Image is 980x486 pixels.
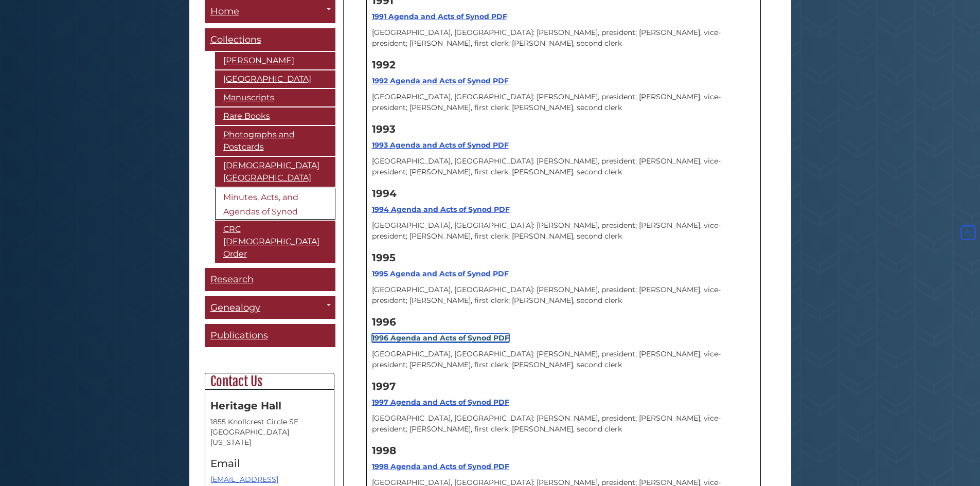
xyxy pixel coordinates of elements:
[215,188,335,220] a: Minutes, Acts, and Agendas of Synod
[372,284,755,306] p: [GEOGRAPHIC_DATA], [GEOGRAPHIC_DATA]: [PERSON_NAME], president; [PERSON_NAME], vice-president; [P...
[372,220,755,242] p: [GEOGRAPHIC_DATA], [GEOGRAPHIC_DATA]: [PERSON_NAME], president; [PERSON_NAME], vice-president; [P...
[372,333,509,343] a: 1996 Agenda and Acts of Synod PDF
[372,413,755,435] p: [GEOGRAPHIC_DATA], [GEOGRAPHIC_DATA]: [PERSON_NAME], president; [PERSON_NAME], vice-president; [P...
[215,126,335,156] a: Photographs and Postcards
[210,458,329,469] h4: Email
[372,123,396,135] strong: 1993
[205,28,335,51] a: Collections
[372,269,509,278] a: 1995 Agenda and Acts of Synod PDF
[372,205,510,214] a: 1994 Agenda and Acts of Synod PDF
[372,444,396,457] strong: 1998
[210,330,268,341] span: Publications
[372,187,397,200] strong: 1994
[372,156,755,177] p: [GEOGRAPHIC_DATA], [GEOGRAPHIC_DATA]: [PERSON_NAME], president; [PERSON_NAME], vice-president; [P...
[372,349,755,370] p: [GEOGRAPHIC_DATA], [GEOGRAPHIC_DATA]: [PERSON_NAME], president; [PERSON_NAME], vice-president; [P...
[215,107,335,125] a: Rare Books
[372,380,396,392] strong: 1997
[372,59,396,71] strong: 1992
[210,417,329,447] address: 1855 Knollcrest Circle SE [GEOGRAPHIC_DATA][US_STATE]
[372,251,396,264] strong: 1995
[372,462,509,471] a: 1998 Agenda and Acts of Synod PDF
[372,140,509,150] a: 1993 Agenda and Acts of Synod PDF
[215,89,335,106] a: Manuscripts
[205,268,335,291] a: Research
[215,221,335,263] a: CRC [DEMOGRAPHIC_DATA] Order
[210,400,281,412] strong: Heritage Hall
[205,373,334,390] h2: Contact Us
[372,398,509,407] a: 1997 Agenda and Acts of Synod PDF
[372,12,507,21] a: 1991 Agenda and Acts of Synod PDF
[210,302,260,313] span: Genealogy
[372,27,755,49] p: [GEOGRAPHIC_DATA], [GEOGRAPHIC_DATA]: [PERSON_NAME], president; [PERSON_NAME], vice-president; [P...
[210,6,239,17] span: Home
[215,157,335,187] a: [DEMOGRAPHIC_DATA][GEOGRAPHIC_DATA]
[215,52,335,69] a: [PERSON_NAME]
[205,324,335,347] a: Publications
[372,76,509,85] a: 1992 Agenda and Acts of Synod PDF
[210,34,261,45] span: Collections
[372,92,755,113] p: [GEOGRAPHIC_DATA], [GEOGRAPHIC_DATA]: [PERSON_NAME], president; [PERSON_NAME], vice-president; [P...
[210,274,254,285] span: Research
[958,228,977,238] a: Back to Top
[215,70,335,88] a: [GEOGRAPHIC_DATA]
[372,316,396,328] strong: 1996
[205,296,335,319] a: Genealogy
